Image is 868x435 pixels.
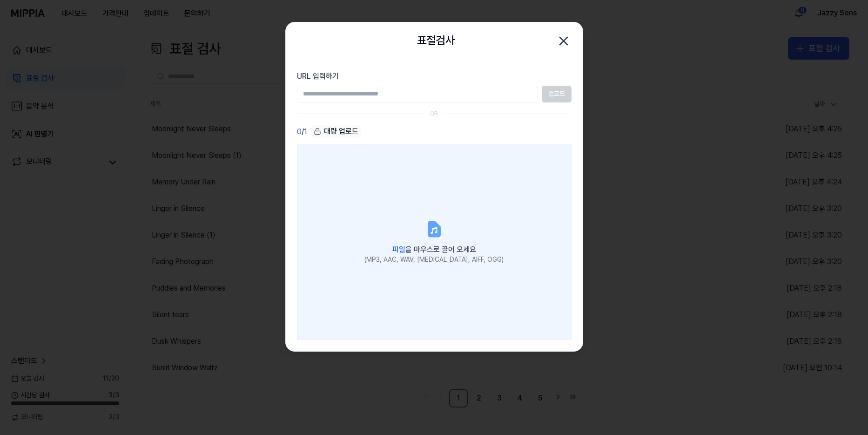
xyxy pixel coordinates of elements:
span: 을 마우스로 끌어 오세요 [392,245,476,254]
span: 0 [297,126,302,137]
button: 대량 업로드 [311,125,361,138]
h2: 표절검사 [417,32,455,49]
label: URL 입력하기 [297,71,572,82]
div: / 1 [297,125,307,138]
div: 대량 업로드 [311,125,361,138]
div: (MP3, AAC, WAV, [MEDICAL_DATA], AIFF, OGG) [364,255,504,265]
span: 파일 [392,245,405,254]
div: OR [430,110,438,118]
